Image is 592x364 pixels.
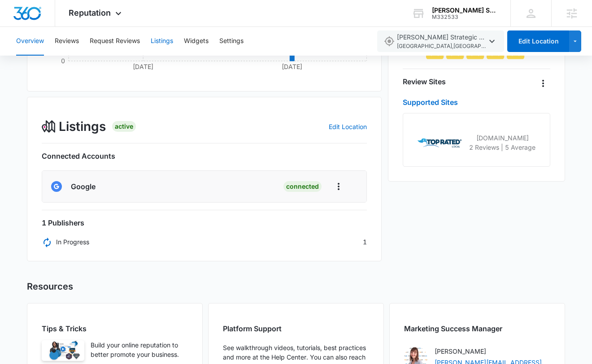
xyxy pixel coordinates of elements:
h4: Review Sites [403,76,446,87]
p: Tips & Tricks [42,323,188,334]
button: Actions [327,178,350,195]
img: website_grey.svg [14,23,22,30]
span: [GEOGRAPHIC_DATA] , [GEOGRAPHIC_DATA] , GA [397,42,487,51]
button: Overflow Menu [536,76,550,91]
div: Keywords by Traffic [99,53,151,59]
button: [PERSON_NAME] Strategic Advisors[GEOGRAPHIC_DATA],[GEOGRAPHIC_DATA],GA [377,30,504,52]
h6: 1 Publishers [42,217,367,228]
a: Supported Sites [403,98,458,107]
h6: Google [71,181,96,192]
button: Reviews [55,27,79,56]
span: Listings [59,117,106,136]
div: Active [112,121,136,132]
h6: Connected Accounts [42,151,367,161]
button: Widgets [184,27,209,56]
p: Platform Support [223,323,369,334]
div: 1 [42,237,367,247]
img: logo_orange.svg [14,14,22,22]
img: tab_domain_overview_orange.svg [24,52,31,59]
button: Edit Location [507,30,569,52]
p: In Progress [42,237,89,247]
button: Request Reviews [90,27,140,56]
div: Domain Overview [34,53,80,59]
span: [PERSON_NAME] Strategic Advisors [397,32,487,51]
h3: Resources [27,281,73,292]
button: Listings [151,27,173,56]
a: Edit Location [329,123,367,130]
img: Reputation Overview [42,340,84,361]
p: 2 Reviews | 5 Average [469,143,535,152]
p: Marketing Success Manager [404,323,550,334]
button: Settings [219,27,244,56]
tspan: [DATE] [133,63,153,70]
tspan: 0 [61,57,65,65]
p: [DOMAIN_NAME] [469,133,535,143]
div: Domain: [DOMAIN_NAME] [23,23,99,30]
div: account name [432,7,497,14]
div: v 4.0.25 [25,14,44,22]
div: Connected [283,181,322,192]
div: account id [432,14,497,20]
button: Overview [16,27,44,56]
p: [PERSON_NAME] [435,347,550,356]
tspan: [DATE] [282,63,302,70]
p: Build your online reputation to better promote your business. [91,340,188,361]
img: tab_keywords_by_traffic_grey.svg [89,52,96,59]
span: Reputation [69,8,111,17]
